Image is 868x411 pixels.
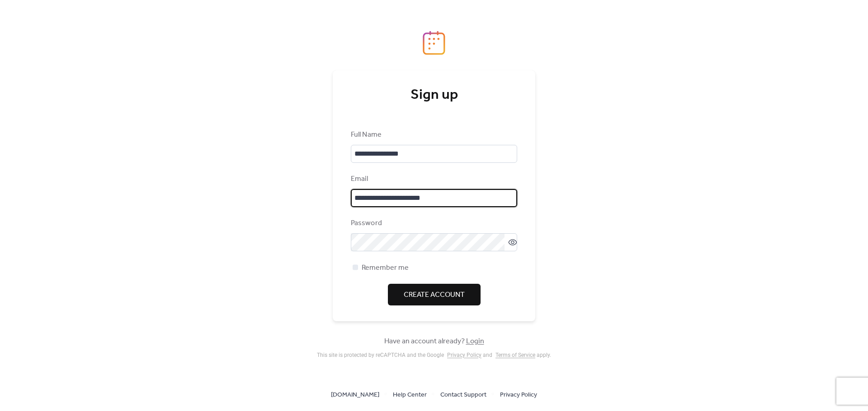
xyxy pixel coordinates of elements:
a: Login [466,334,484,348]
img: logo [423,31,445,55]
div: Email [351,174,515,185]
a: Terms of Service [495,352,535,358]
span: Contact Support [440,390,486,401]
button: Create Account [388,284,481,305]
span: Privacy Policy [500,390,537,401]
div: Full Name [351,129,515,140]
span: Have an account already? [384,336,484,347]
a: Privacy Policy [500,389,537,400]
a: Contact Support [440,389,486,400]
span: Help Center [393,390,427,401]
a: [DOMAIN_NAME] [331,389,379,400]
a: Help Center [393,389,427,400]
span: [DOMAIN_NAME] [331,390,379,401]
span: Create Account [404,290,465,300]
div: Sign up [351,86,517,104]
span: Remember me [362,263,409,273]
div: This site is protected by reCAPTCHA and the Google and apply . [317,352,551,358]
div: Password [351,218,515,229]
a: Privacy Policy [447,352,481,358]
